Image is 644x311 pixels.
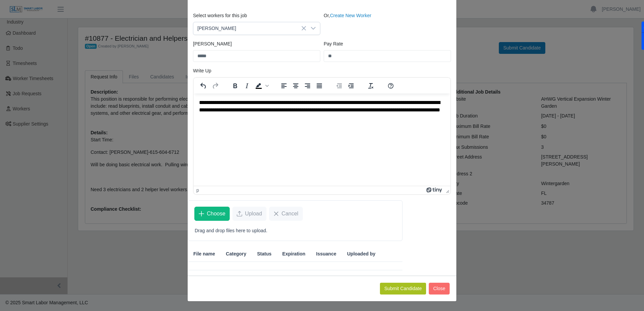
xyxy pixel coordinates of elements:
button: Upload [232,207,266,221]
span: Expiration [282,250,305,257]
button: Align right [302,81,313,91]
button: Close [429,283,450,295]
span: Category [226,250,247,257]
div: Background color Black [253,81,270,91]
span: Uploaded by [347,250,375,257]
span: Cancel [282,210,298,218]
span: Choose [207,210,225,218]
p: Drag and drop files here to upload. [195,227,396,234]
iframe: Rich Text Area [194,94,450,186]
button: Decrease indent [333,81,345,91]
span: Upload [245,210,262,218]
label: [PERSON_NAME] [193,40,232,47]
span: Status [257,250,271,257]
label: Write Up [193,67,211,74]
button: Help [385,81,396,91]
span: Josnelyer Linares [193,22,307,35]
button: Cancel [269,207,303,221]
button: Increase indent [345,81,357,91]
button: Align left [278,81,290,91]
button: Bold [229,81,241,91]
div: p [196,187,199,193]
a: Powered by Tiny [426,187,443,193]
button: Justify [314,81,325,91]
button: Redo [210,81,221,91]
div: Or, [322,12,453,35]
div: Press the Up and Down arrow keys to resize the editor. [443,186,450,194]
span: Issuance [316,250,336,257]
button: Italic [241,81,253,91]
button: Align center [290,81,301,91]
label: Select workers for this job [193,12,247,19]
button: Choose [194,207,230,221]
label: Pay Rate [324,40,343,47]
span: File name [193,250,215,257]
button: Submit Candidate [380,283,426,295]
button: Undo [198,81,209,91]
button: Clear formatting [365,81,377,91]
